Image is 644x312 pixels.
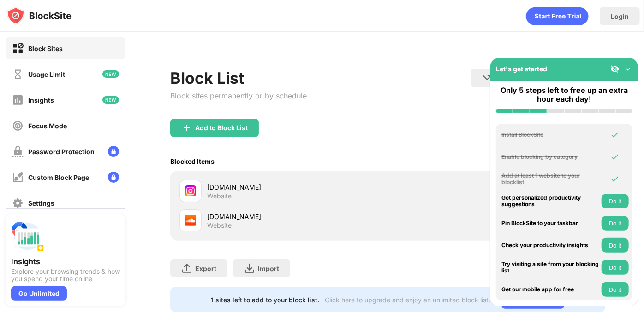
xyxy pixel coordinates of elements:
[610,130,620,139] img: omni-check.svg
[602,260,629,275] button: Do it
[12,197,24,209] img: settings-off.svg
[501,195,599,208] div: Get personalized productivity suggestions
[12,172,24,183] img: customize-block-page-off.svg
[170,69,307,87] div: Block List
[28,70,65,78] div: Usage Limit
[501,154,599,160] div: Enable blocking by category
[28,173,89,181] div: Custom Block Page
[195,265,216,272] div: Export
[102,70,119,78] img: new-icon.svg
[258,265,279,272] div: Import
[496,65,547,73] div: Let's get started
[501,173,599,186] div: Add at least 1 website to your blocklist
[602,216,629,231] button: Do it
[496,86,632,104] div: Only 5 steps left to free up an extra hour each day!
[28,45,63,52] div: Block Sites
[28,199,54,207] div: Settings
[170,91,307,100] div: Block sites permanently or by schedule
[12,69,24,80] img: time-usage-off.svg
[610,152,620,162] img: omni-check.svg
[602,194,629,208] button: Do it
[12,120,24,132] img: focus-off.svg
[501,220,599,226] div: Pin BlockSite to your taskbar
[185,215,196,226] img: favicons
[611,12,629,20] div: Login
[526,7,589,25] div: animation
[207,221,232,230] div: Website
[207,212,388,221] div: [DOMAIN_NAME]
[28,122,67,130] div: Focus Mode
[108,172,119,183] img: lock-menu.svg
[602,282,629,297] button: Do it
[602,238,629,253] button: Do it
[623,64,632,74] img: omni-setup-toggle.svg
[108,146,119,157] img: lock-menu.svg
[12,43,24,54] img: block-on.svg
[11,268,120,283] div: Explore your browsing trends & how you spend your time online
[11,220,44,253] img: push-insights.svg
[610,174,620,184] img: omni-check.svg
[211,296,319,304] div: 1 sites left to add to your block list.
[610,64,620,74] img: eye-not-visible.svg
[501,132,599,138] div: Install BlockSite
[12,146,24,157] img: password-protection-off.svg
[28,148,95,156] div: Password Protection
[185,185,196,196] img: favicons
[501,286,599,293] div: Get our mobile app for free
[501,261,599,274] div: Try visiting a site from your blocking list
[207,192,232,200] div: Website
[28,96,54,104] div: Insights
[6,6,72,25] img: logo-blocksite.svg
[12,94,24,106] img: insights-off.svg
[11,257,120,266] div: Insights
[102,96,119,104] img: new-icon.svg
[170,157,215,165] div: Blocked Items
[195,124,248,132] div: Add to Block List
[207,182,388,192] div: [DOMAIN_NAME]
[11,286,67,301] div: Go Unlimited
[325,296,490,304] div: Click here to upgrade and enjoy an unlimited block list.
[501,242,599,248] div: Check your productivity insights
